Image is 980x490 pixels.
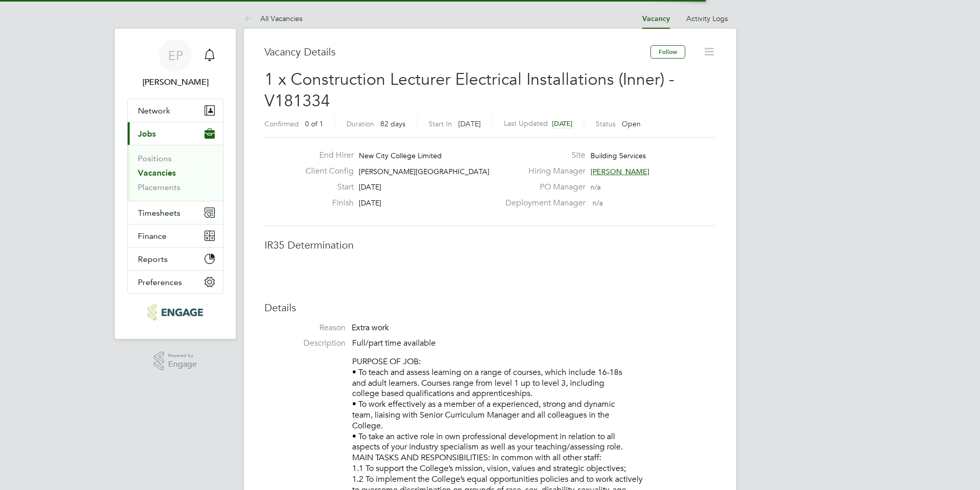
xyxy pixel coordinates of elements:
[128,145,223,201] div: Jobs
[138,106,170,116] span: Network
[138,254,168,264] span: Reports
[127,39,223,88] a: EP[PERSON_NAME]
[686,14,728,23] a: Activity Logs
[138,154,172,163] a: Positions
[650,45,685,59] button: Follow
[128,224,223,247] button: Finance
[128,248,223,270] button: Reports
[264,45,650,59] h3: Vacancy Details
[499,150,585,161] label: Site
[244,14,302,23] a: All Vacancies
[458,119,481,128] span: [DATE]
[138,208,180,218] span: Timesheets
[264,238,716,252] h3: IR35 Determination
[297,166,354,177] label: Client Config
[138,168,176,178] a: Vacancies
[128,122,223,145] button: Jobs
[138,129,156,139] span: Jobs
[504,119,548,128] label: Last Updated
[128,271,223,293] button: Preferences
[264,69,675,111] span: 1 x Construction Lecturer Electrical Installations (Inner) - V181334
[297,198,354,209] label: Finish
[297,150,354,161] label: End Hirer
[138,231,167,241] span: Finance
[352,323,389,333] span: Extra work
[115,29,236,339] nav: Main navigation
[138,182,180,192] a: Placements
[168,360,197,369] span: Engage
[428,119,452,128] label: Start In
[297,182,354,193] label: Start
[264,338,345,349] label: Description
[590,151,646,160] span: Building Services
[596,119,616,128] label: Status
[127,76,223,88] span: Emma Procter
[264,301,716,314] h3: Details
[127,304,223,321] a: Go to home page
[499,182,585,193] label: PO Manager
[154,351,197,371] a: Powered byEngage
[359,182,381,192] span: [DATE]
[359,151,442,160] span: New City College Limited
[552,119,573,128] span: [DATE]
[380,119,405,128] span: 82 days
[305,119,323,128] span: 0 of 1
[168,49,183,62] span: EP
[128,99,223,122] button: Network
[499,198,585,209] label: Deployment Manager
[138,277,182,287] span: Preferences
[593,198,603,208] span: n/a
[346,119,374,128] label: Duration
[359,167,489,176] span: [PERSON_NAME][GEOGRAPHIC_DATA]
[148,304,202,321] img: carbonrecruitment-logo-retina.png
[622,119,641,128] span: Open
[264,323,345,333] label: Reason
[590,182,601,192] span: n/a
[168,351,197,360] span: Powered by
[264,119,299,128] label: Confirmed
[352,338,716,349] p: Full/part time available
[590,167,649,176] span: [PERSON_NAME]
[359,198,381,208] span: [DATE]
[642,14,670,23] a: Vacancy
[499,166,585,177] label: Hiring Manager
[128,201,223,224] button: Timesheets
